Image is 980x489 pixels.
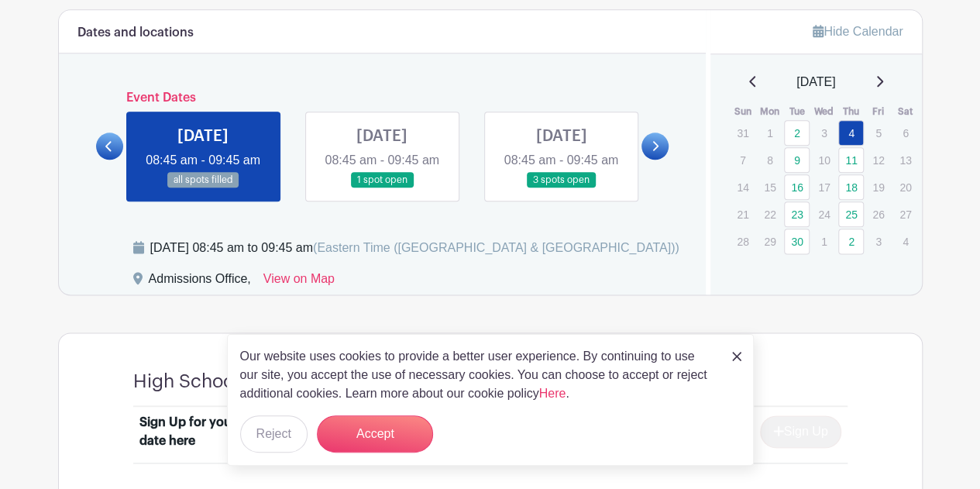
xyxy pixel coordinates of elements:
p: 1 [811,229,837,253]
button: Reject [240,415,308,453]
a: 30 [784,229,810,254]
p: 4 [892,229,918,253]
a: 4 [838,120,864,146]
a: Here [539,387,566,400]
a: 2 [838,229,864,254]
p: 15 [757,175,782,199]
div: Sign Up for your selected date here [139,413,297,450]
p: 1 [757,121,782,145]
th: Thu [837,104,865,119]
h6: Dates and locations [77,26,194,40]
p: 26 [865,202,891,226]
p: 21 [730,202,755,226]
p: 7 [730,148,755,172]
p: Our website uses cookies to provide a better user experience. By continuing to use our site, you ... [240,347,716,403]
p: 3 [811,121,837,145]
p: 12 [865,148,891,172]
p: 22 [757,202,782,226]
div: [DATE] 08:45 am to 09:45 am [150,239,679,257]
p: 29 [757,229,782,253]
p: 20 [892,175,918,199]
p: 10 [811,148,837,172]
p: 8 [757,148,782,172]
p: 17 [811,175,837,199]
p: 19 [865,175,891,199]
p: 13 [892,148,918,172]
th: Tue [783,104,810,119]
h4: High School Family Tour - Please select 1 [133,370,484,393]
a: 16 [784,174,810,200]
p: 27 [892,202,918,226]
a: 2 [784,120,810,146]
th: Sun [729,104,756,119]
th: Wed [810,104,837,119]
div: Admissions Office, [149,270,251,294]
img: close_button-5f87c8562297e5c2d7936805f587ecaba9071eb48480494691a3f1689db116b3.svg [732,352,741,361]
a: View on Map [263,270,335,294]
th: Fri [865,104,892,119]
p: 31 [730,121,755,145]
a: 11 [838,147,864,173]
p: 5 [865,121,891,145]
th: Mon [756,104,783,119]
h6: Event Dates [123,91,642,105]
p: 28 [730,229,755,253]
button: Accept [317,415,433,453]
p: 3 [865,229,891,253]
th: Sat [892,104,919,119]
a: 9 [784,147,810,173]
span: (Eastern Time ([GEOGRAPHIC_DATA] & [GEOGRAPHIC_DATA])) [313,241,679,254]
p: 14 [730,175,755,199]
a: Hide Calendar [813,25,903,38]
a: 23 [784,201,810,227]
p: 6 [892,121,918,145]
span: [DATE] [796,73,835,91]
a: 18 [838,174,864,200]
a: 25 [838,201,864,227]
p: 24 [811,202,837,226]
